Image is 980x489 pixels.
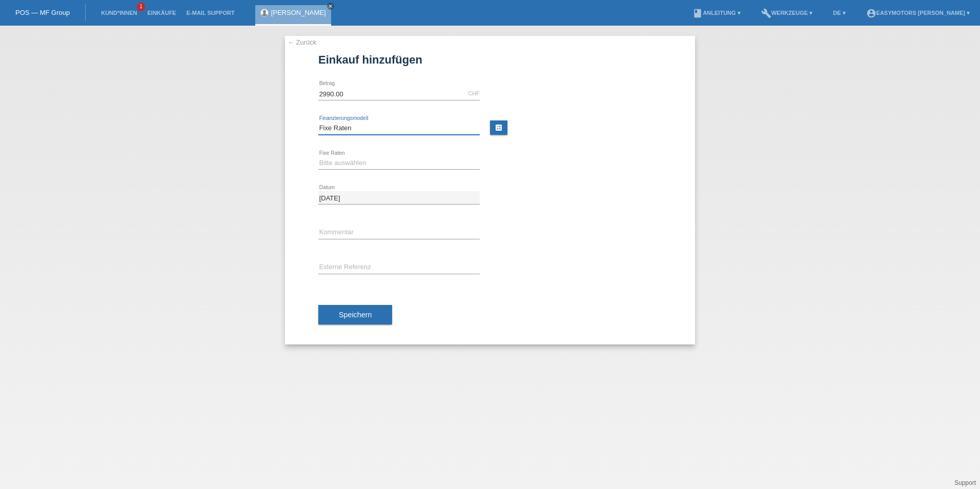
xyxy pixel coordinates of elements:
[687,10,745,16] a: bookAnleitung ▾
[495,124,503,132] i: calculate
[327,3,334,10] a: close
[15,9,70,16] a: POS — MF Group
[181,10,240,16] a: E-Mail Support
[328,4,333,9] i: close
[96,10,142,16] a: Kund*innen
[271,9,326,16] a: [PERSON_NAME]
[318,53,662,66] h1: Einkauf hinzufügen
[142,10,181,16] a: Einkäufe
[866,8,876,18] i: account_circle
[761,8,771,18] i: build
[756,10,818,16] a: buildWerkzeuge ▾
[692,8,703,18] i: book
[828,10,850,16] a: DE ▾
[954,479,976,486] a: Support
[137,3,145,11] span: 1
[339,311,372,319] span: Speichern
[468,90,480,96] div: CHF
[318,305,392,324] button: Speichern
[490,120,507,135] a: calculate
[861,10,975,16] a: account_circleEasymotors [PERSON_NAME] ▾
[288,38,316,46] a: ← Zurück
